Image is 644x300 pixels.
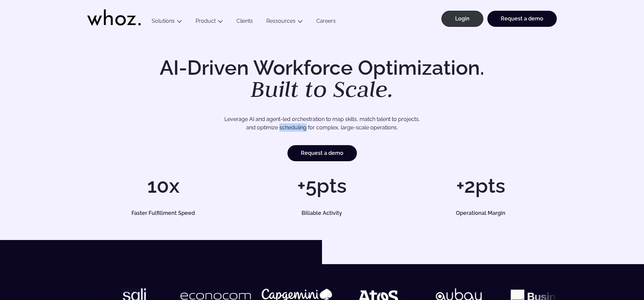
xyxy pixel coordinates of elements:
p: Leverage AI and agent-led orchestration to map skills, match talent to projects, and optimize sch... [111,115,533,132]
h5: Operational Margin [412,211,549,216]
a: Login [441,11,483,27]
a: Careers [310,18,342,27]
h1: +5pts [246,176,398,196]
a: Ressources [266,18,296,24]
a: Clients [230,18,260,27]
h1: +2pts [405,176,557,196]
h5: Faster Fulfillment Speed [95,211,232,216]
h5: Billable Activity [254,211,390,216]
em: Built to Scale. [251,74,393,104]
a: Request a demo [487,11,557,27]
h1: 10x [87,176,239,196]
iframe: Chatbot [600,256,635,291]
button: Solutions [145,18,189,27]
a: Request a demo [287,145,357,161]
button: Ressources [260,18,310,27]
button: Product [189,18,230,27]
h1: AI-Driven Workforce Optimization. [150,58,494,101]
a: Product [196,18,216,24]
